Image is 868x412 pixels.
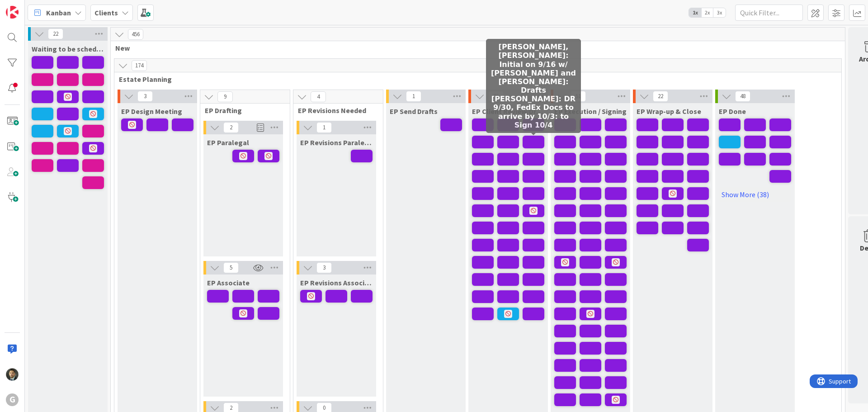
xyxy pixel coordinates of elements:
b: Clients [94,8,118,17]
h5: [PERSON_NAME], [PERSON_NAME]: Initial on 9/16 w/ [PERSON_NAME] and [PERSON_NAME]: Drafts [PERSON_... [490,43,577,129]
span: EP Done [719,107,746,116]
span: EP Wrap-up & Close [637,107,701,116]
span: EP Design Meeting [121,107,182,116]
img: CG [6,368,19,381]
span: Support [19,1,41,12]
span: EP Execution / Signing [554,107,627,116]
input: Quick Filter... [735,5,803,21]
span: 456 [128,29,143,40]
span: 2 [223,122,239,133]
span: EP Paralegal [207,138,249,147]
span: 1x [689,8,701,17]
a: Show More (38) [719,187,791,202]
span: 174 [132,60,147,71]
span: 3x [713,8,726,17]
span: 1 [406,91,421,102]
span: 1 [316,122,332,133]
span: EP Client Review/Draft Review Meeting [472,107,544,116]
span: EP Send Drafts [390,107,438,116]
span: 3 [137,91,153,102]
span: 48 [735,91,750,102]
span: 9 [217,91,233,102]
span: 4 [311,91,326,102]
div: G [6,393,19,406]
span: Kanban [46,7,71,18]
span: Waiting to be scheduled [32,44,104,53]
span: EP Revisions Associate [300,278,373,287]
span: EP Drafting [205,106,278,115]
span: 22 [653,91,668,102]
span: New [115,43,834,52]
span: EP Revisions Paralegal [300,138,373,147]
span: EP Associate [207,278,250,287]
span: EP Revisions Needed [298,106,372,115]
span: 3 [316,262,332,273]
span: 2x [701,8,713,17]
img: Visit kanbanzone.com [6,6,19,19]
span: 5 [223,262,239,273]
span: 22 [48,28,63,39]
span: Estate Planning [119,75,830,84]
